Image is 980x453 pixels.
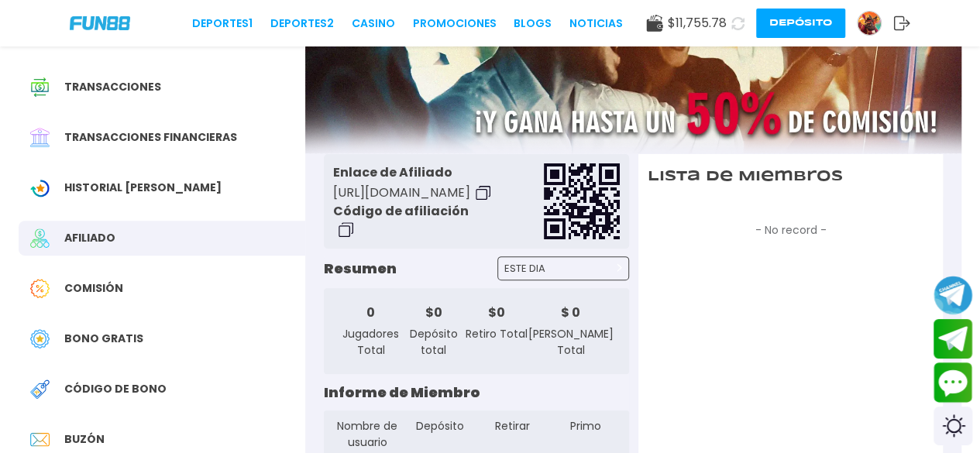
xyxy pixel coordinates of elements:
span: Historial [PERSON_NAME] [64,180,222,196]
div: Switch theme [934,407,972,445]
p: Resumen [324,258,397,279]
button: Contact customer service [934,362,972,403]
img: Wagering Transaction [30,178,50,197]
p: Enlace de Afiliado [333,163,452,182]
a: Deportes1 [192,15,253,32]
p: Depósito [404,418,476,451]
p: Lista de Miembros [648,166,843,187]
span: Afiliado [64,230,115,246]
img: Financial Transaction [30,128,50,147]
a: Financial TransactionTransacciones financieras [19,120,305,155]
a: CASINO [352,15,395,32]
a: Free BonusBono Gratis [19,321,305,356]
img: Free Bonus [30,329,50,348]
a: Avatar [857,11,893,36]
span: Comisión [64,280,123,297]
img: Redeem Bonus [30,379,50,399]
p: Depósito total [402,326,465,359]
img: Copy code [476,186,490,201]
a: Transaction HistoryTransacciones [19,70,305,105]
button: Join telegram [934,319,972,359]
img: Inbox [30,430,50,449]
p: [URL][DOMAIN_NAME] [333,184,470,202]
a: CommissionComisión [19,271,305,306]
p: Código de afiliación [333,202,469,221]
p: Primo [550,418,621,451]
button: ESTE DIA [498,257,617,280]
img: Avatar [858,12,881,35]
a: Promociones [412,15,496,32]
p: Informe de Miembro [324,382,480,403]
span: $ 11,755.78 [668,14,727,33]
p: [PERSON_NAME] Total [528,326,614,359]
a: Wagering TransactionHistorial [PERSON_NAME] [19,170,305,205]
button: Join telegram channel [934,275,972,315]
p: Jugadores Total [339,326,402,359]
img: Copy code [339,222,353,237]
img: Transaction History [30,77,50,97]
a: AffiliateAfiliado [19,221,305,256]
img: Affiliate [30,228,50,248]
p: $ 0 [528,304,614,322]
a: BLOGS [514,15,552,32]
button: Depósito [756,9,845,38]
p: $ 0 [402,304,465,322]
p: Retiro Total [465,326,528,342]
p: 0 [339,304,402,322]
span: Buzón [64,431,105,448]
span: Bono Gratis [64,331,143,347]
span: Código de bono [64,381,167,397]
a: Redeem BonusCódigo de bono [19,372,305,407]
a: NOTICIAS [569,15,623,32]
span: Transacciones [64,79,161,95]
p: Retirar [477,418,548,451]
img: Company Logo [70,16,130,29]
p: Nombre de usuario [332,418,403,451]
span: Transacciones financieras [64,129,237,146]
p: $ 0 [465,304,528,322]
img: Commission [30,279,50,298]
p: - No record - [648,222,934,246]
a: Deportes2 [270,15,334,32]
